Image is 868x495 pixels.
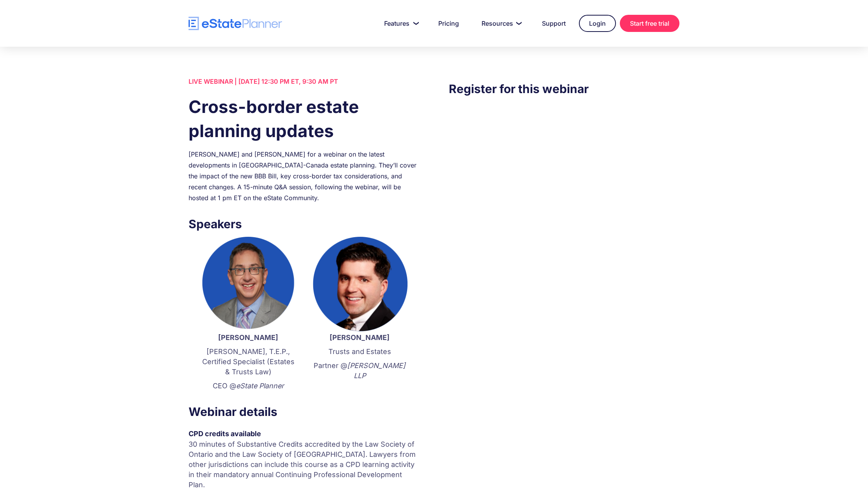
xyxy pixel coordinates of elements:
a: Resources [472,16,529,31]
p: [PERSON_NAME], T.E.P., Certified Specialist (Estates & Trusts Law) [200,347,296,377]
a: Start free trial [620,15,679,32]
em: eState Planner [236,382,284,390]
a: home [189,17,282,30]
p: Trusts and Estates [312,347,408,357]
strong: CPD credits available [189,430,261,438]
h1: Cross-border estate planning updates [189,95,419,143]
iframe: Form 0 [449,113,679,246]
a: Features [375,16,425,31]
a: Login [579,15,616,32]
strong: [PERSON_NAME] [218,333,278,342]
h3: Register for this webinar [449,80,679,98]
p: 30 minutes of Substantive Credits accredited by the Law Society of Ontario and the Law Society of... [189,439,419,490]
strong: [PERSON_NAME] [330,333,390,342]
em: [PERSON_NAME] LLP [347,361,406,380]
a: Pricing [429,16,468,31]
div: [PERSON_NAME] and [PERSON_NAME] for a webinar on the latest developments in [GEOGRAPHIC_DATA]-Can... [189,149,419,203]
h3: Webinar details [189,403,419,421]
a: Support [533,16,575,31]
p: Partner @ [312,361,408,381]
div: LIVE WEBINAR | [DATE] 12:30 PM ET, 9:30 AM PT [189,76,419,87]
h3: Speakers [189,215,419,233]
p: CEO @ [200,381,296,391]
p: ‍ [312,385,408,395]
